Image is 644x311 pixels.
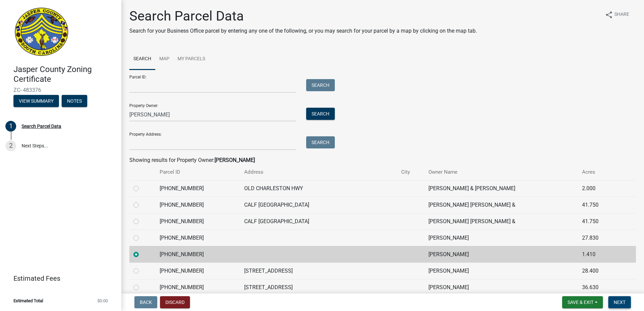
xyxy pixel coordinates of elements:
td: CALF [GEOGRAPHIC_DATA] [240,197,397,213]
td: 41.750 [578,197,623,213]
th: Owner Name [424,164,578,180]
wm-modal-confirm: Notes [62,99,87,104]
button: Next [608,296,631,308]
a: Map [155,48,173,70]
td: [PERSON_NAME] [424,279,578,296]
td: [PERSON_NAME] [PERSON_NAME] & [424,197,578,213]
div: Search Parcel Data [22,124,61,129]
td: [PERSON_NAME] [PERSON_NAME] & [424,213,578,230]
td: [PHONE_NUMBER] [156,263,240,279]
span: ZC- 483376 [13,87,108,93]
span: Next [614,300,625,305]
h1: Search Parcel Data [129,8,477,24]
td: [PHONE_NUMBER] [156,197,240,213]
td: 2.000 [578,180,623,197]
strong: [PERSON_NAME] [215,157,255,163]
td: [PHONE_NUMBER] [156,279,240,296]
td: [PERSON_NAME] [424,246,578,263]
a: My Parcels [173,48,209,70]
td: 36.630 [578,279,623,296]
button: Search [306,136,335,148]
button: Discard [160,296,190,308]
td: [STREET_ADDRESS] [240,279,397,296]
td: [PHONE_NUMBER] [156,180,240,197]
p: Search for your Business Office parcel by entering any one of the following, or you may search fo... [129,27,477,35]
div: Showing results for Property Owner: [129,156,636,164]
td: [PHONE_NUMBER] [156,213,240,230]
button: View Summary [13,95,59,107]
span: Estimated Total [13,299,43,303]
div: 1 [5,121,16,132]
button: Notes [62,95,87,107]
td: CALF [GEOGRAPHIC_DATA] [240,213,397,230]
th: Address [240,164,397,180]
span: Share [614,11,629,19]
button: Search [306,79,335,91]
span: Back [140,300,152,305]
span: $0.00 [97,299,108,303]
td: OLD CHARLESTON HWY [240,180,397,197]
span: Save & Exit [568,300,593,305]
wm-modal-confirm: Summary [13,99,59,104]
td: [PERSON_NAME] [424,230,578,246]
td: 27.830 [578,230,623,246]
button: Back [134,296,157,308]
td: [PHONE_NUMBER] [156,246,240,263]
td: [STREET_ADDRESS] [240,263,397,279]
td: 28.400 [578,263,623,279]
td: 1.410 [578,246,623,263]
a: Estimated Fees [5,272,110,285]
td: [PERSON_NAME] & [PERSON_NAME] [424,180,578,197]
div: 2 [5,140,16,151]
td: [PHONE_NUMBER] [156,230,240,246]
i: share [605,11,613,19]
button: shareShare [600,8,635,21]
th: Parcel ID [156,164,240,180]
th: Acres [578,164,623,180]
button: Save & Exit [562,296,603,308]
th: City [397,164,424,180]
a: Search [129,48,155,70]
h4: Jasper County Zoning Certificate [13,65,116,84]
td: 41.750 [578,213,623,230]
button: Search [306,108,335,120]
img: Jasper County, South Carolina [13,7,70,58]
td: [PERSON_NAME] [424,263,578,279]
